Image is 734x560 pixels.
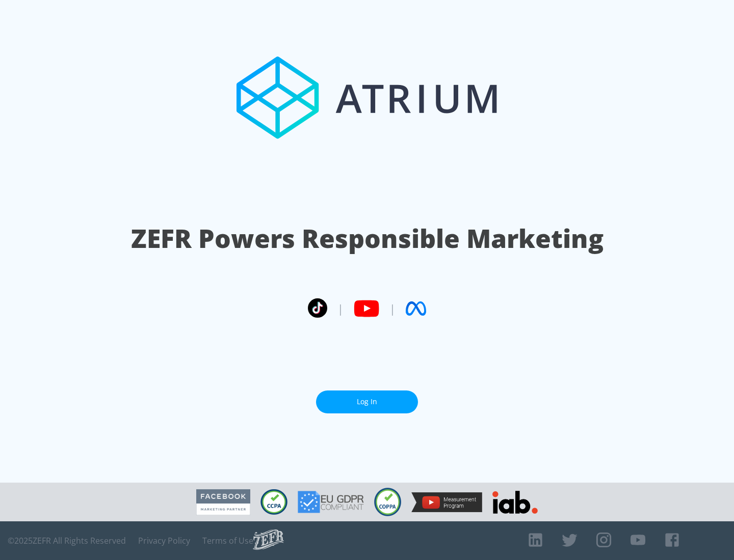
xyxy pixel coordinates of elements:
img: COPPA Compliant [374,488,401,516]
img: IAB [492,491,538,514]
span: © 2025 ZEFR All Rights Reserved [8,536,126,546]
a: Log In [316,390,418,413]
a: Privacy Policy [138,536,190,546]
img: Facebook Marketing Partner [196,489,250,515]
a: Terms of Use [202,536,253,546]
img: CCPA Compliant [260,489,287,515]
h1: ZEFR Powers Responsible Marketing [131,221,604,256]
img: GDPR Compliant [298,491,364,513]
span: | [389,301,396,316]
span: | [337,301,344,316]
img: YouTube Measurement Program [411,492,482,512]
